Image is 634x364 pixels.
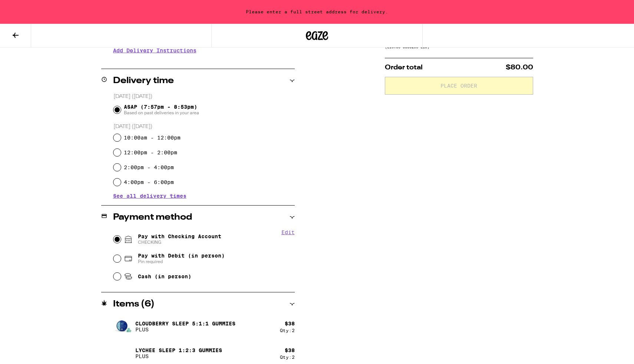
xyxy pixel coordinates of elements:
[280,355,295,360] div: Qty: 2
[124,104,199,116] span: ASAP (7:57pm - 8:53pm)
[285,347,295,353] div: $ 38
[281,229,295,235] button: Edit
[113,193,186,199] button: See all delivery times
[135,321,235,327] p: Cloudberry SLEEP 5:1:1 Gummies
[124,110,199,116] span: Based on past deliveries in your area
[135,327,235,332] p: PLUS
[113,59,295,65] p: We'll contact you at [PHONE_NUMBER] when we arrive
[113,76,174,85] h2: Delivery time
[138,239,221,245] span: CHECKING
[113,213,192,222] h2: Payment method
[280,328,295,333] div: Qty: 2
[138,233,221,245] span: Pay with Checking Account
[138,273,191,279] span: Cash (in person)
[285,321,295,327] div: $ 38
[385,64,423,71] span: Order total
[113,123,295,130] p: [DATE] ([DATE])
[113,93,295,100] p: [DATE] ([DATE])
[124,135,181,141] label: 10:00am - 12:00pm
[385,77,533,95] button: Place Order
[113,300,155,309] h2: Items ( 6 )
[113,316,134,337] img: Cloudberry SLEEP 5:1:1 Gummies
[124,150,177,155] label: 12:00pm - 2:00pm
[113,42,295,59] h3: Add Delivery Instructions
[124,179,174,185] label: 4:00pm - 6:00pm
[506,64,533,71] span: $80.00
[138,253,225,259] span: Pay with Debit (in person)
[113,343,134,364] img: Lychee SLEEP 1:2:3 Gummies
[440,83,477,88] span: Place Order
[4,5,53,11] span: Hi. Need any help?
[135,347,222,353] p: Lychee SLEEP 1:2:3 Gummies
[138,259,225,265] span: Pin required
[135,353,222,359] p: PLUS
[124,164,174,170] label: 2:00pm - 4:00pm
